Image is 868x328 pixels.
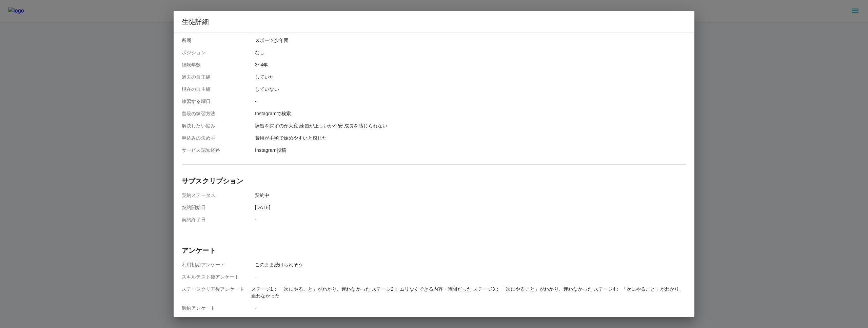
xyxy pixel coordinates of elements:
p: 契約開始日 [182,204,250,211]
p: 経験年数 [182,61,250,68]
p: このまま続けられそう [255,261,303,268]
p: 費用が手頃で始めやすいと感じた [255,135,327,141]
p: スキルテスト後アンケート [182,273,250,280]
p: 解約アンケート [182,305,250,311]
p: サービス認知経路 [182,147,250,153]
p: 利用初期アンケート [182,261,250,268]
h6: アンケート [182,245,686,256]
p: していた [255,74,274,80]
p: 普段の練習方法 [182,110,250,117]
p: していない [255,86,279,93]
p: なし [255,49,264,56]
p: Instagramで検索 [255,110,291,117]
p: 契約終了日 [182,216,250,223]
p: 契約中 [255,192,269,199]
p: ポジション [182,49,250,56]
p: ステージクリア後アンケート [182,286,246,299]
p: スポーツ少年団 [255,37,289,44]
p: 3~4年 [255,61,268,68]
p: 練習を探すのが大変 練習が正しいか不安 成長を感じられない [255,122,387,129]
h2: 生徒詳細 [174,11,694,33]
p: - [255,305,257,311]
p: [DATE] [255,204,270,211]
p: 練習する曜日 [182,98,250,105]
p: ステージ1： 「次にやること」がわかり、迷わなかった ステージ2： ムリなくできる内容・時間だった ステージ3： 「次にやること」がわかり、迷わなかった ステージ4： 「次にやること」がわかり、... [251,286,687,299]
h6: サブスクリプション [182,176,686,186]
p: 過去の自主練 [182,74,250,80]
p: - [255,216,257,223]
p: 契約ステータス [182,192,250,199]
p: 所属 [182,37,250,44]
p: - [255,273,257,280]
p: 解決したい悩み [182,122,250,129]
p: Instagram投稿 [255,147,286,153]
p: 現在の自主練 [182,86,250,93]
p: - [255,98,257,105]
p: 申込みの決め手 [182,135,250,141]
